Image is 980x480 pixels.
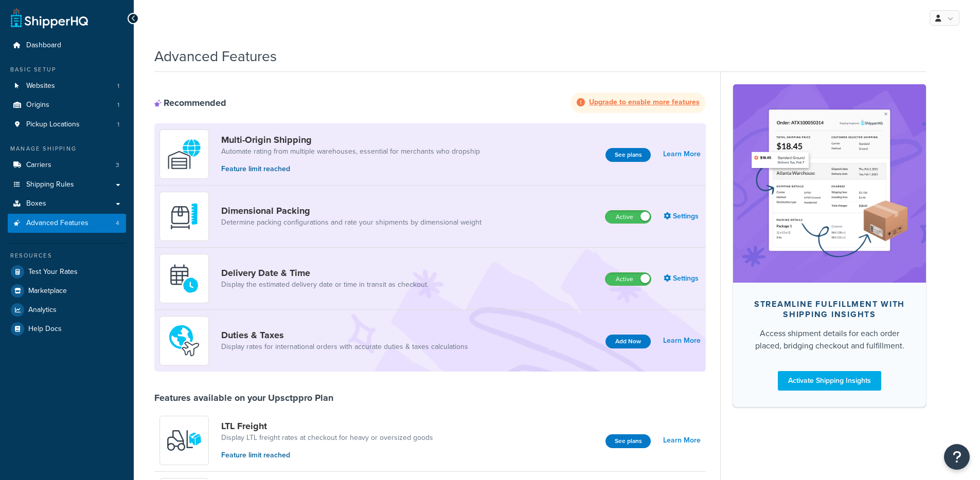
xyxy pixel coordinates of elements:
a: Duties & Taxes [221,329,468,341]
span: Test Your Rates [28,268,78,276]
span: Pickup Locations [26,120,80,129]
span: Help Docs [28,325,62,334]
a: Activate Shipping Insights [778,371,881,391]
a: Automate rating from multiple warehouses, essential for merchants who dropship [221,146,480,157]
label: Active [605,273,651,285]
a: Learn More [663,433,701,448]
span: Advanced Features [26,219,88,228]
li: Websites [8,77,126,96]
button: See plans [605,434,651,448]
a: Carriers3 [8,156,126,175]
img: gfkeb5ejjkALwAAAABJRU5ErkJggg== [166,261,202,297]
button: Add Now [605,335,651,348]
div: Streamline Fulfillment with Shipping Insights [750,299,910,320]
img: icon-duo-feat-landed-cost-7136b061.png [166,323,202,359]
a: Advanced Features4 [8,214,126,233]
a: Boxes [8,194,126,213]
img: y79ZsPf0fXUFUhFXDzUgf+ktZg5F2+ohG75+v3d2s1D9TjoU8PiyCIluIjV41seZevKCRuEjTPPOKHJsQcmKCXGdfprl3L4q7... [166,422,202,458]
img: DTVBYsAAAAAASUVORK5CYII= [166,198,202,234]
span: Marketplace [28,287,67,296]
a: Display rates for international orders with accurate duties & taxes calculations [221,342,468,352]
p: Feature limit reached [221,450,433,461]
strong: Upgrade to enable more features [589,97,700,107]
span: Analytics [28,306,57,315]
a: Settings [664,209,701,224]
li: Pickup Locations [8,115,126,134]
a: Test Your Rates [8,263,126,281]
span: Origins [26,101,49,109]
span: Carriers [26,161,51,170]
div: Manage Shipping [8,144,126,153]
div: Recommended [154,97,226,108]
a: Origins1 [8,96,126,115]
label: Active [605,211,651,223]
span: 3 [116,161,119,170]
li: Advanced Features [8,214,126,233]
a: Display the estimated delivery date or time in transit as checkout. [221,280,429,290]
div: Features available on your Upsctppro Plan [154,392,333,403]
span: 4 [116,219,119,228]
div: Basic Setup [8,65,126,74]
img: feature-image-si-e24932ea9b9fcd0ff835db86be1ff8d589347e8876e1638d903ea230a36726be.png [749,100,911,267]
span: 1 [117,120,119,129]
a: Learn More [663,147,701,161]
button: See plans [605,148,651,162]
li: Origins [8,96,126,115]
a: Shipping Rules [8,175,126,194]
a: Marketplace [8,282,126,300]
span: 1 [117,101,119,109]
span: 1 [117,82,119,90]
div: Access shipment details for each order placed, bridging checkout and fulfillment. [750,327,910,352]
a: Determine packing configurations and rate your shipments by dimensional weight [221,217,482,228]
a: Learn More [663,334,701,348]
a: Settings [664,271,701,286]
span: Shipping Rules [26,180,74,189]
a: Display LTL freight rates at checkout for heavy or oversized goods [221,433,433,443]
span: Dashboard [26,41,61,50]
span: Websites [26,82,55,90]
a: Analytics [8,301,126,319]
h1: Advanced Features [154,46,277,66]
a: Multi-Origin Shipping [221,134,480,145]
li: Carriers [8,156,126,175]
img: WatD5o0RtDAAAAAElFTkSuQmCC [166,136,202,172]
p: Feature limit reached [221,163,480,175]
a: Delivery Date & Time [221,267,429,279]
button: Open Resource Center [944,444,970,470]
div: Resources [8,251,126,260]
a: Dimensional Packing [221,205,482,216]
a: Help Docs [8,320,126,338]
a: LTL Freight [221,420,433,432]
a: Pickup Locations1 [8,115,126,134]
span: Boxes [26,199,46,208]
a: Websites1 [8,77,126,96]
a: Dashboard [8,36,126,55]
